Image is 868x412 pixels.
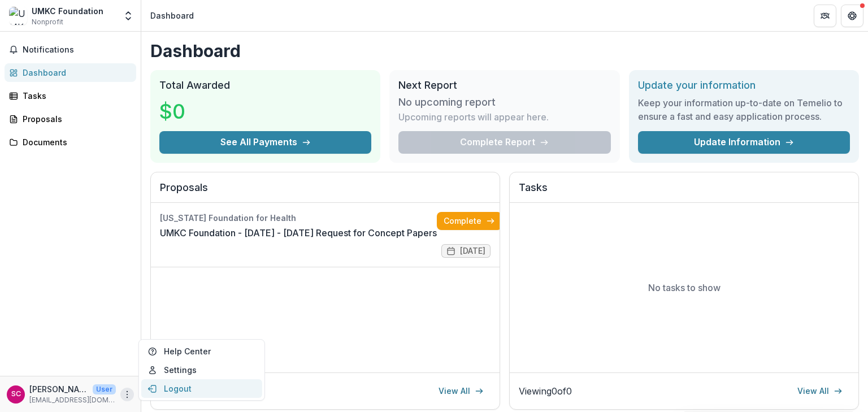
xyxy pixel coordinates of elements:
h2: Total Awarded [159,79,371,92]
div: Dashboard [23,67,127,79]
span: Notifications [23,45,132,55]
h2: Proposals [160,181,491,203]
button: Notifications [5,41,136,59]
div: Documents [23,136,127,148]
h3: Keep your information up-to-date on Temelio to ensure a fast and easy application process. [638,96,850,123]
a: Dashboard [5,63,136,82]
a: Complete [437,212,502,230]
a: Documents [5,133,136,151]
nav: breadcrumb [146,7,198,24]
p: Viewing 0 of 0 [519,384,572,398]
a: Update Information [638,131,850,154]
h3: $0 [159,96,244,127]
p: [EMAIL_ADDRESS][DOMAIN_NAME] [29,395,116,405]
a: Proposals [5,110,136,128]
span: Nonprofit [32,17,63,27]
h2: Tasks [519,181,849,203]
a: UMKC Foundation - [DATE] - [DATE] Request for Concept Papers [160,226,437,240]
div: UMKC Foundation [32,5,103,17]
p: User [93,384,116,394]
div: Proposals [23,113,127,125]
p: No tasks to show [648,281,721,294]
img: UMKC Foundation [9,7,27,25]
a: View All [432,382,491,400]
h1: Dashboard [150,41,859,61]
h2: Next Report [398,79,610,92]
p: Upcoming reports will appear here. [398,110,549,124]
p: [PERSON_NAME] [29,383,88,395]
div: Sharon Colbert [11,391,21,398]
button: More [120,388,134,401]
button: Get Help [841,5,863,27]
a: View All [791,382,849,400]
h2: Update your information [638,79,850,92]
button: See All Payments [159,131,371,154]
div: Tasks [23,90,127,102]
div: Dashboard [150,10,194,21]
h3: No upcoming report [398,96,496,109]
button: Open entity switcher [120,5,136,27]
button: Partners [814,5,836,27]
a: Tasks [5,86,136,105]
